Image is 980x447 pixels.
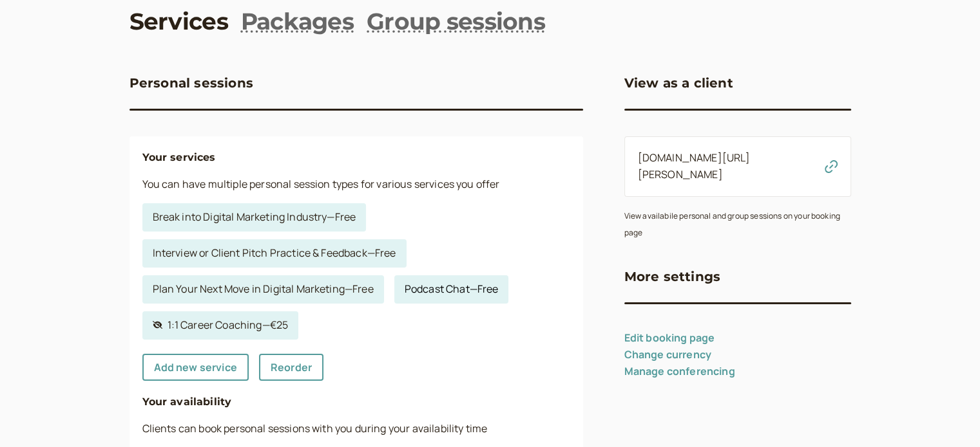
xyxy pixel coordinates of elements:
a: Plan Your Next Move in Digital Marketing—Free [142,275,384,304]
p: Clients can book personal sessions with you during your availability time [142,421,570,437]
a: Change currency [624,347,711,361]
a: Services [130,5,228,37]
a: Manage conferencing [624,364,735,378]
iframe: Chat Widget [916,385,980,447]
h4: Your services [142,149,570,166]
h3: More settings [624,266,721,287]
a: Edit booking page [624,331,715,345]
a: Reorder [259,354,323,381]
h4: Your availability [142,394,570,410]
h3: View as a client [624,73,733,93]
a: [DOMAIN_NAME][URL][PERSON_NAME] [638,151,751,181]
a: 1:1 Career Coaching—€25 [142,311,299,340]
a: Add new service [142,354,249,381]
p: You can have multiple personal session types for various services you offer [142,176,570,193]
h3: Personal sessions [130,73,253,93]
small: View availabile personal and group sessions on your booking page [624,210,840,238]
a: Break into Digital Marketing Industry—Free [142,203,367,232]
a: Podcast Chat—Free [394,275,509,304]
a: Packages [241,5,354,37]
a: Interview or Client Pitch Practice & Feedback—Free [142,239,407,268]
a: Group sessions [367,5,545,37]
